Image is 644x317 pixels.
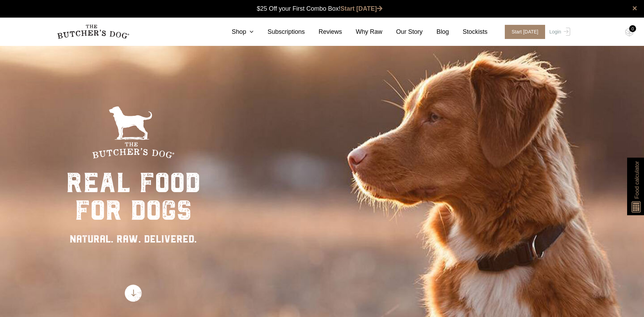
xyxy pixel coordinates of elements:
a: Our Story [382,27,423,37]
a: Start [DATE] [340,5,382,12]
span: Start [DATE] [505,25,545,39]
a: Start [DATE] [498,25,548,39]
a: Reviews [305,27,342,37]
a: Stockists [449,27,488,37]
a: Subscriptions [254,27,305,37]
span: Food calculator [633,161,641,199]
a: Login [548,25,570,39]
a: Why Raw [342,27,382,37]
div: 0 [629,25,636,32]
div: NATURAL. RAW. DELIVERED. [66,231,201,247]
a: close [632,4,637,12]
div: real food for dogs [66,169,201,224]
a: Shop [218,27,254,37]
img: TBD_Cart-Empty.png [625,28,634,37]
a: Blog [423,27,449,37]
